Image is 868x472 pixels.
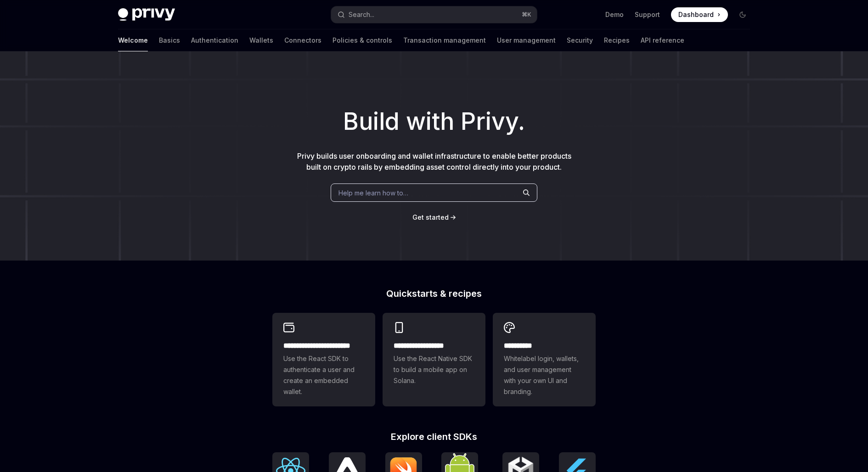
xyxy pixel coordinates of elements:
[497,29,556,51] a: User management
[333,29,392,51] a: Policies & controls
[403,29,486,51] a: Transaction management
[272,432,596,441] h2: Explore client SDKs
[297,151,571,172] span: Privy builds user onboarding and wallet infrastructure to enable better products built on crypto ...
[522,11,531,18] span: ⌘ K
[412,213,449,221] span: Get started
[284,29,321,51] a: Connectors
[604,29,630,51] a: Recipes
[331,6,537,23] button: Open search
[641,29,684,51] a: API reference
[118,29,148,51] a: Welcome
[272,289,596,298] h2: Quickstarts & recipes
[493,313,596,406] a: **** *****Whitelabel login, wallets, and user management with your own UI and branding.
[15,104,853,139] h1: Build with Privy.
[635,10,660,19] a: Support
[394,353,474,386] span: Use the React Native SDK to build a mobile app on Solana.
[504,353,585,397] span: Whitelabel login, wallets, and user management with your own UI and branding.
[283,353,364,397] span: Use the React SDK to authenticate a user and create an embedded wallet.
[159,29,180,51] a: Basics
[671,7,728,22] a: Dashboard
[349,9,374,20] div: Search...
[412,213,449,222] a: Get started
[338,188,408,198] span: Help me learn how to…
[191,29,238,51] a: Authentication
[735,7,750,22] button: Toggle dark mode
[118,8,175,21] img: dark logo
[383,313,485,406] a: **** **** **** ***Use the React Native SDK to build a mobile app on Solana.
[605,10,624,19] a: Demo
[249,29,273,51] a: Wallets
[567,29,593,51] a: Security
[678,10,714,19] span: Dashboard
